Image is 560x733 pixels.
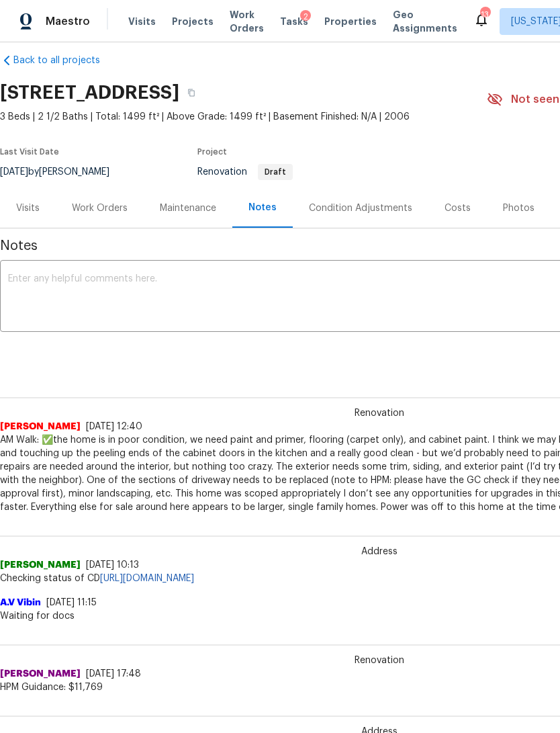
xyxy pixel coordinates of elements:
[300,10,311,24] div: 2
[346,406,412,420] span: Renovation
[86,422,142,431] span: [DATE] 12:40
[172,15,214,28] span: Projects
[259,168,291,176] span: Draft
[393,8,457,35] span: Geo Assignments
[230,8,264,35] span: Work Orders
[309,202,412,215] div: Condition Adjustments
[197,148,227,156] span: Project
[445,202,471,215] div: Costs
[179,81,203,105] button: Copy Address
[480,8,489,21] div: 13
[280,17,308,26] span: Tasks
[197,167,293,177] span: Renovation
[160,202,216,215] div: Maintenance
[72,202,128,215] div: Work Orders
[248,201,277,214] div: Notes
[503,202,534,215] div: Photos
[324,15,377,28] span: Properties
[128,15,156,28] span: Visits
[46,598,97,607] span: [DATE] 11:15
[86,560,139,570] span: [DATE] 10:13
[346,654,412,667] span: Renovation
[86,669,141,679] span: [DATE] 17:48
[16,202,40,215] div: Visits
[100,574,194,583] a: [URL][DOMAIN_NAME]
[353,545,406,558] span: Address
[46,15,90,28] span: Maestro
